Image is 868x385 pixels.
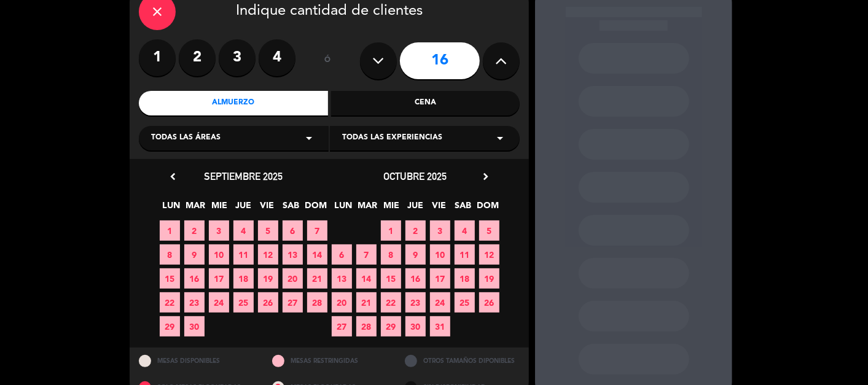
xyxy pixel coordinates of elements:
span: 10 [209,244,229,265]
span: 5 [479,220,499,241]
i: arrow_drop_down [493,131,507,146]
span: LUN [334,198,354,219]
span: 20 [332,292,352,313]
span: 27 [332,316,352,336]
span: 21 [356,292,377,313]
label: 1 [139,39,176,76]
span: MIE [381,198,402,219]
span: 28 [307,292,327,313]
span: 18 [455,268,475,289]
span: 9 [184,244,205,265]
span: 29 [381,316,401,336]
i: close [150,4,165,19]
label: 2 [179,39,216,76]
span: 3 [430,220,450,241]
span: 1 [381,220,401,241]
span: 26 [258,292,278,313]
span: 13 [332,268,352,289]
span: 5 [258,220,278,241]
span: 16 [184,268,205,289]
span: 2 [405,220,426,241]
span: DOM [477,198,498,219]
span: 23 [405,292,426,313]
span: 11 [455,244,475,265]
span: MAR [358,198,378,219]
i: chevron_left [166,170,179,183]
span: 23 [184,292,205,313]
span: 4 [233,220,254,241]
span: SAB [453,198,474,219]
span: MIE [209,198,230,219]
div: Almuerzo [139,91,328,115]
div: MESAS DISPONIBLES [130,348,263,374]
span: 15 [381,268,401,289]
label: 3 [219,39,256,76]
span: 6 [332,244,352,265]
span: 19 [258,268,278,289]
span: 10 [430,244,450,265]
span: 14 [307,244,327,265]
span: 15 [160,268,180,289]
span: 25 [455,292,475,313]
span: septiembre 2025 [204,170,283,182]
div: Cena [331,91,520,115]
span: 7 [356,244,377,265]
span: JUE [405,198,426,219]
span: MAR [186,198,206,219]
span: 18 [233,268,254,289]
div: ó [308,39,348,82]
span: 17 [430,268,450,289]
span: 20 [283,268,303,289]
span: VIE [257,198,278,219]
span: 24 [430,292,450,313]
span: 12 [479,244,499,265]
span: octubre 2025 [384,170,447,182]
span: 19 [479,268,499,289]
span: 6 [283,220,303,241]
span: 1 [160,220,180,241]
i: chevron_right [479,170,492,183]
span: DOM [305,198,326,219]
i: arrow_drop_down [302,131,316,146]
span: 11 [233,244,254,265]
span: 24 [209,292,229,313]
span: 4 [455,220,475,241]
span: 29 [160,316,180,336]
span: 8 [381,244,401,265]
span: 2 [184,220,205,241]
span: 31 [430,316,450,336]
span: 16 [405,268,426,289]
span: 17 [209,268,229,289]
span: SAB [281,198,302,219]
span: LUN [162,198,182,219]
span: 26 [479,292,499,313]
span: 12 [258,244,278,265]
span: 30 [405,316,426,336]
span: 13 [283,244,303,265]
span: Todas las experiencias [342,132,442,144]
span: 7 [307,220,327,241]
div: MESAS RESTRINGIDAS [263,348,396,374]
span: 9 [405,244,426,265]
span: 27 [283,292,303,313]
span: 25 [233,292,254,313]
span: 22 [160,292,180,313]
div: OTROS TAMAÑOS DIPONIBLES [396,348,529,374]
label: 4 [259,39,295,76]
span: 28 [356,316,377,336]
span: JUE [233,198,254,219]
span: 22 [381,292,401,313]
span: 21 [307,268,327,289]
span: 8 [160,244,180,265]
span: VIE [429,198,450,219]
span: 14 [356,268,377,289]
span: 3 [209,220,229,241]
span: 30 [184,316,205,336]
span: Todas las áreas [151,132,221,144]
